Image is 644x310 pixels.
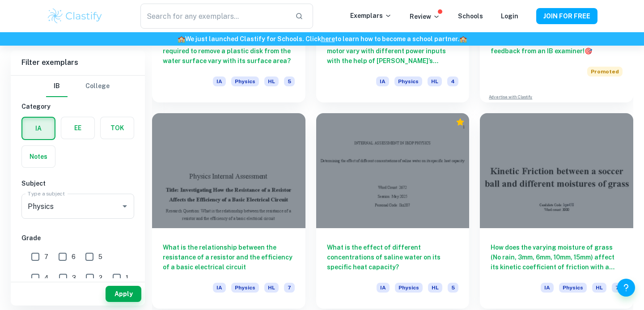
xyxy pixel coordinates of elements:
button: Help and Feedback [617,279,635,297]
h6: How does the varying moisture of grass (No rain, 3mm, 6mm, 10mm, 15mm) affect its kinetic coeffic... [491,242,623,272]
a: here [321,35,335,42]
button: IB [46,76,68,97]
span: IA [376,76,389,86]
button: IA [22,118,55,139]
div: Filter type choice [46,76,110,97]
span: Promoted [587,67,623,76]
img: Clastify logo [47,7,103,25]
span: IA [213,283,226,293]
a: Login [501,13,518,20]
h6: What is the relationship between the resistance of a resistor and the efficiency of a basic elect... [163,242,295,272]
span: Physics [394,76,422,86]
span: HL [428,76,442,86]
h6: How does the maximum detachment force required to remove a plastic disk from the water surface va... [163,36,295,66]
span: 7 [612,283,623,293]
button: Apply [106,286,141,302]
span: Physics [395,283,423,293]
span: HL [264,76,279,86]
span: 2 [99,273,102,283]
span: 7 [44,252,48,262]
span: 🎯 [585,47,592,55]
span: Physics [231,76,259,86]
span: HL [264,283,279,293]
input: Search for any exemplars... [140,4,288,29]
span: 4 [44,273,49,283]
a: What is the effect of different concentrations of saline water on its specific heat capacity?IAPh... [316,113,470,309]
span: 4 [447,76,458,86]
span: 5 [98,252,102,262]
button: Open [119,200,131,212]
h6: Grade [21,233,134,243]
p: Exemplars [350,11,392,21]
h6: Category [21,102,134,111]
p: Review [410,12,440,21]
span: 3 [72,273,76,283]
span: 5 [284,76,295,86]
span: Physics [559,283,587,293]
h6: Subject [21,178,134,188]
label: Type a subject [28,190,65,197]
button: Notes [22,146,55,167]
h6: How does the efficiency of an electric motor vary with different power inputs with the help of [P... [327,36,459,66]
span: HL [428,283,442,293]
button: TOK [101,117,134,139]
span: IA [541,283,554,293]
span: IA [377,283,390,293]
button: JOIN FOR FREE [536,8,597,24]
span: 🏫 [178,35,185,42]
h6: We just launched Clastify for Schools. Click to learn how to become a school partner. [2,34,642,44]
h6: Filter exemplars [11,50,145,75]
span: IA [213,76,226,86]
span: HL [592,283,606,293]
span: 5 [448,283,458,293]
span: 6 [72,252,76,262]
h6: What is the effect of different concentrations of saline water on its specific heat capacity? [327,242,459,272]
h6: Want full marks on your IA ? Get expert feedback from an IB examiner! [491,36,623,56]
span: 7 [284,283,295,293]
div: Premium [456,118,465,127]
span: Physics [231,283,259,293]
span: 1 [126,273,128,283]
button: College [85,76,110,97]
a: How does the varying moisture of grass (No rain, 3mm, 6mm, 10mm, 15mm) affect its kinetic coeffic... [480,113,633,309]
a: Schools [458,13,483,20]
a: Advertise with Clastify [489,94,532,100]
button: EE [61,117,94,139]
a: What is the relationship between the resistance of a resistor and the efficiency of a basic elect... [152,113,305,309]
span: 🏫 [459,35,467,42]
